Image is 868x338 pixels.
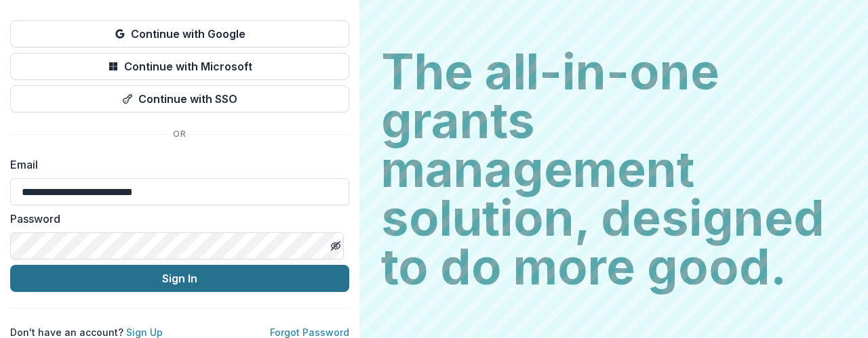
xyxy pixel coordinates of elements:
a: Sign Up [126,326,163,338]
a: Forgot Password [270,326,349,338]
label: Email [10,156,341,173]
label: Password [10,211,341,227]
button: Continue with SSO [10,85,349,112]
button: Toggle password visibility [325,235,347,257]
button: Continue with Google [10,20,349,47]
button: Continue with Microsoft [10,53,349,80]
button: Sign In [10,265,349,292]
